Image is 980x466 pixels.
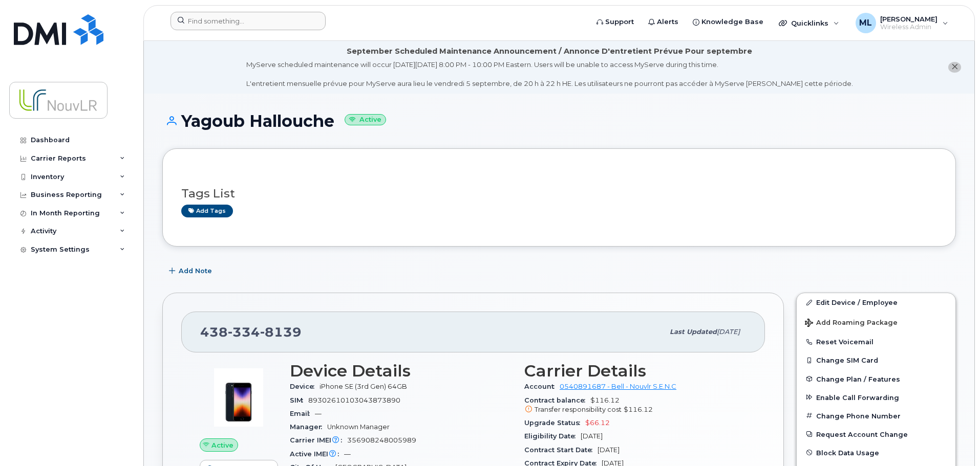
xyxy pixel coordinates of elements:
span: Device [290,383,319,390]
span: Add Roaming Package [805,319,898,328]
button: Request Account Change [797,425,955,443]
span: $116.12 [524,396,747,415]
span: Eligibility Date [524,432,581,440]
h1: Yagoub Hallouche [162,112,956,130]
a: Add tags [181,205,233,217]
span: 356908248005989 [347,436,416,444]
span: Enable Call Forwarding [816,393,899,401]
span: 89302610103043873890 [308,396,400,404]
span: Transfer responsibility cost [535,406,622,413]
span: 438 [200,324,302,340]
span: Last updated [670,328,717,336]
span: Contract balance [524,396,590,404]
span: SIM [290,396,308,404]
span: [DATE] [717,328,740,336]
span: 334 [228,324,260,340]
button: Reset Voicemail [797,332,955,351]
a: 0540891687 - Bell - Nouvlr S.E.N.C [560,383,676,390]
span: Unknown Manager [327,423,390,431]
button: Add Note [162,262,221,280]
span: $116.12 [624,406,653,413]
span: — [344,450,351,458]
span: Contract Start Date [524,446,598,454]
button: Block Data Usage [797,443,955,462]
button: close notification [948,62,961,73]
h3: Tags List [181,187,937,200]
span: Active IMEI [290,450,344,458]
h3: Carrier Details [524,362,747,380]
a: Edit Device / Employee [797,293,955,312]
span: 8139 [260,324,302,340]
button: Add Roaming Package [797,312,955,332]
div: MyServe scheduled maintenance will occur [DATE][DATE] 8:00 PM - 10:00 PM Eastern. Users will be u... [246,60,853,88]
span: $66.12 [585,419,610,427]
span: Change Plan / Features [816,375,900,383]
span: Email [290,410,315,417]
img: image20231002-3703462-1angbar.jpeg [208,367,269,428]
button: Enable Call Forwarding [797,388,955,407]
span: Active [211,440,233,450]
div: September Scheduled Maintenance Announcement / Annonce D'entretient Prévue Pour septembre [347,46,752,57]
small: Active [345,114,386,126]
span: Account [524,383,560,390]
span: Upgrade Status [524,419,585,427]
span: iPhone SE (3rd Gen) 64GB [319,383,407,390]
span: Manager [290,423,327,431]
span: Add Note [179,266,212,276]
button: Change Phone Number [797,407,955,425]
span: Carrier IMEI [290,436,347,444]
span: — [315,410,322,417]
button: Change Plan / Features [797,370,955,388]
button: Change SIM Card [797,351,955,369]
h3: Device Details [290,362,512,380]
span: [DATE] [581,432,603,440]
span: [DATE] [598,446,620,454]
